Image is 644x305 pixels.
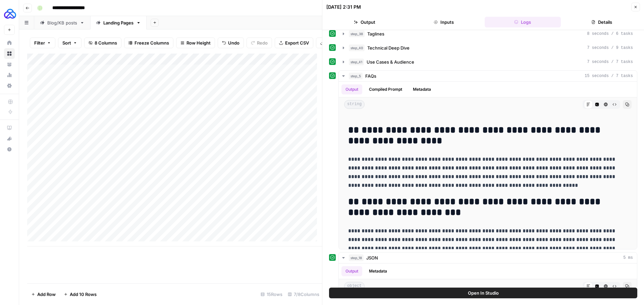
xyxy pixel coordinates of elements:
button: 7 seconds / 9 tasks [339,43,637,53]
span: 15 seconds / 7 tasks [585,73,633,79]
button: Output [326,17,403,27]
div: 15 seconds / 7 tasks [339,82,637,249]
div: 15 Rows [258,289,285,300]
button: Help + Support [4,144,15,155]
img: AUQ Logo [4,8,16,20]
span: Redo [257,40,268,46]
span: Row Height [186,40,211,46]
span: step_38 [349,30,365,37]
span: step_40 [349,45,365,51]
span: 5 ms [623,255,633,261]
span: step_41 [349,59,364,65]
button: Filter [30,37,55,48]
a: AirOps Academy [4,123,15,133]
button: Freeze Columns [124,37,173,48]
button: Row Height [176,37,215,48]
span: Technical Deep Dive [367,45,410,51]
div: What's new? [4,134,14,144]
div: [DATE] 2:31 PM [326,4,361,10]
span: Filter [34,40,45,46]
button: Redo [247,37,272,48]
span: Sort [62,40,71,46]
button: What's new? [4,133,15,144]
span: Taglines [367,30,384,37]
span: step_18 [349,254,364,261]
span: 7 seconds / 7 tasks [587,59,633,65]
button: Open In Studio [329,288,637,298]
div: Blog/KB posts [47,19,77,26]
button: Metadata [409,84,435,94]
button: 5 ms [339,252,637,263]
button: Sort [58,37,82,48]
span: step_5 [349,73,363,79]
span: Undo [228,40,239,46]
a: Blog/KB posts [34,16,90,29]
button: Output [341,266,362,276]
button: 8 seconds / 6 tasks [339,28,637,39]
a: Usage [4,70,15,80]
span: 8 Columns [95,40,117,46]
a: Your Data [4,59,15,70]
button: Export CSV [275,37,313,48]
span: JSON [366,254,378,261]
button: Compiled Prompt [365,84,406,94]
span: Use Cases & Audience [367,59,414,65]
span: Add Row [37,291,56,298]
button: Add Row [27,289,60,300]
button: Metadata [365,266,391,276]
button: Inputs [406,17,482,27]
button: Details [563,17,640,27]
button: Output [341,84,362,94]
span: Add 10 Rows [70,291,97,298]
button: Undo [218,37,244,48]
button: Logs [485,17,561,27]
span: Open In Studio [468,290,499,296]
span: FAQs [365,73,376,79]
a: Browse [4,48,15,59]
button: Add 10 Rows [60,289,101,300]
button: Workspace: AUQ [4,5,15,22]
button: 8 Columns [84,37,121,48]
span: Export CSV [285,40,309,46]
div: 7/8 Columns [285,289,322,300]
div: Landing Pages [103,19,133,26]
span: string [344,100,365,109]
span: 7 seconds / 9 tasks [587,45,633,51]
span: object [344,282,365,291]
button: 15 seconds / 7 tasks [339,71,637,81]
span: 8 seconds / 6 tasks [587,31,633,37]
a: Settings [4,80,15,91]
a: Home [4,37,15,48]
a: Landing Pages [90,16,147,29]
span: Freeze Columns [135,40,169,46]
button: 7 seconds / 7 tasks [339,57,637,67]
